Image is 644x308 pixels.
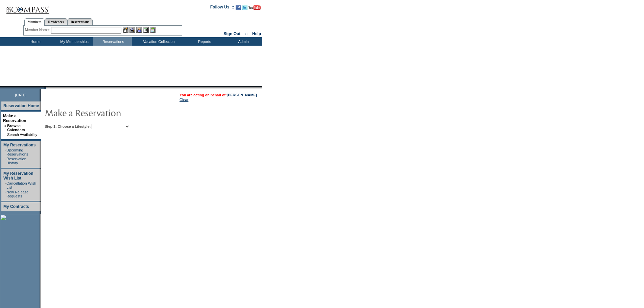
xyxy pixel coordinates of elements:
td: · [4,133,6,137]
span: You are acting on behalf of: [180,93,257,97]
a: Clear [180,98,188,102]
td: · [5,190,6,198]
img: Impersonate [136,27,142,33]
span: :: [245,31,248,36]
td: Reports [184,37,223,46]
a: Help [252,31,261,36]
img: View [129,27,135,33]
a: Browse Calendars [7,124,25,132]
a: Search Availability [7,133,37,137]
td: Follow Us :: [210,4,234,12]
b: » [4,124,6,128]
img: pgTtlMakeReservation.gif [45,106,180,119]
td: Reservations [93,37,132,46]
a: Become our fan on Facebook [236,7,241,11]
td: · [5,181,6,189]
img: blank.gif [46,86,46,89]
a: Cancellation Wish List [6,181,36,189]
a: Reservation Home [3,103,39,108]
td: Home [15,37,54,46]
img: b_edit.gif [123,27,128,33]
img: Follow us on Twitter [242,5,247,10]
div: Member Name: [25,27,51,33]
span: [DATE] [15,93,26,97]
a: Residences [45,18,67,25]
img: Subscribe to our YouTube Channel [248,5,261,10]
td: · [5,148,6,156]
a: Follow us on Twitter [242,7,247,11]
b: Step 1: Choose a Lifestyle: [45,124,91,128]
td: My Memberships [54,37,93,46]
a: Make a Reservation [3,114,26,123]
img: Become our fan on Facebook [236,5,241,10]
a: My Reservations [3,143,35,147]
a: Reservation History [6,157,26,165]
a: Reservations [67,18,93,25]
a: Subscribe to our YouTube Channel [248,7,261,11]
a: My Contracts [3,204,29,209]
a: [PERSON_NAME] [227,93,257,97]
a: Upcoming Reservations [6,148,28,156]
img: promoShadowLeftCorner.gif [43,86,46,89]
td: Vacation Collection [132,37,184,46]
img: b_calculator.gif [150,27,156,33]
a: New Release Requests [6,190,28,198]
td: Admin [223,37,262,46]
img: Reservations [143,27,149,33]
a: Members [24,18,45,26]
td: · [5,157,6,165]
a: My Reservation Wish List [3,171,33,181]
a: Sign Out [223,31,240,36]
